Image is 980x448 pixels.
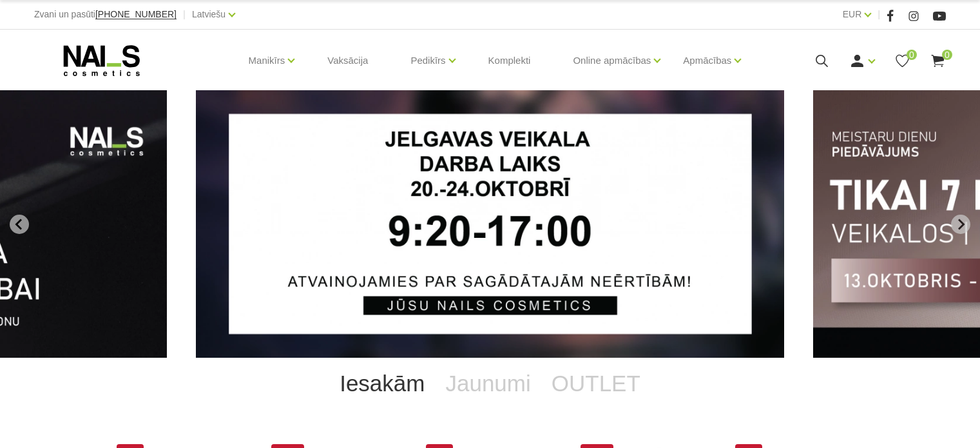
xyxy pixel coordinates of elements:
[843,6,862,22] a: EUR
[951,215,970,234] button: Next slide
[683,35,731,86] a: Apmācības
[249,35,285,86] a: Manikīrs
[907,50,917,60] span: 0
[478,30,541,92] a: Komplekti
[541,358,651,409] a: OUTLET
[435,358,541,409] a: Jaunumi
[573,35,651,86] a: Online apmācības
[183,6,186,23] span: |
[95,10,177,19] a: [PHONE_NUMBER]
[878,6,880,23] span: |
[34,6,177,23] div: Zvani un pasūti
[317,30,378,92] a: Vaksācija
[410,35,445,86] a: Pedikīrs
[930,53,946,69] a: 0
[95,9,177,19] span: [PHONE_NUMBER]
[10,215,29,234] button: Go to last slide
[192,6,226,22] a: Latviešu
[196,90,784,358] li: 1 of 12
[894,53,910,69] a: 0
[329,358,435,409] a: Iesakām
[942,50,952,60] span: 0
